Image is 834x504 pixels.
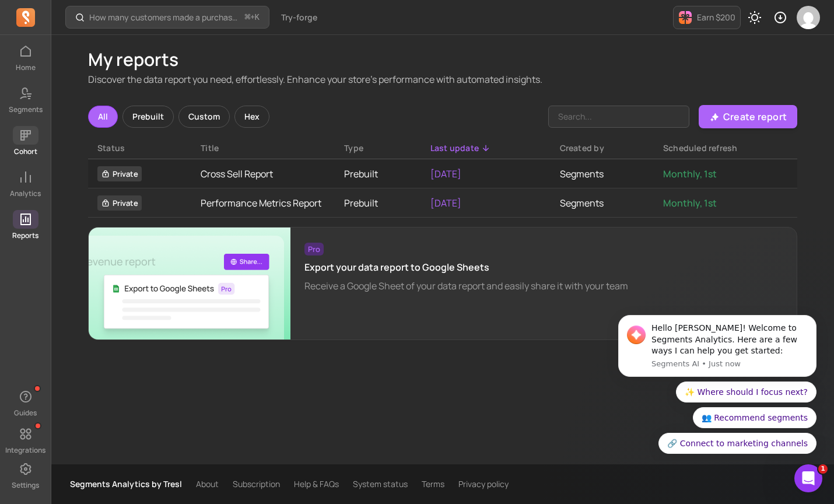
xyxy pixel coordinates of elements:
button: Try-forge [274,7,324,28]
a: Help & FAQs [294,478,339,490]
p: How many customers made a purchase in the last 30/60/90 days? [89,12,240,23]
a: System status [353,478,408,490]
th: Toggle SortBy [551,138,654,159]
p: [DATE] [430,167,541,181]
button: How many customers made a purchase in the last 30/60/90 days?⌘+K [65,6,269,29]
span: Monthly, 1st [663,197,717,209]
input: Search [548,106,689,128]
td: Prebuilt [335,159,421,188]
th: Toggle SortBy [335,138,421,159]
span: Private [97,195,142,211]
th: Toggle SortBy [421,138,551,159]
span: Try-forge [281,12,317,23]
p: Receive a Google Sheet of your data report and easily share it with your team [304,279,628,293]
a: Performance Metrics Report [201,196,325,210]
th: Toggle SortBy [88,138,191,159]
button: Earn $200 [673,6,741,29]
img: avatar [797,6,820,29]
td: Segments [551,159,654,188]
span: 1 [818,464,828,474]
p: Export your data report to Google Sheets [304,260,628,274]
button: Create report [699,105,797,128]
iframe: Intercom live chat [794,464,822,492]
p: Settings [12,481,39,490]
p: Segments Analytics by Tresl [70,478,182,490]
p: Guides [14,408,37,418]
p: Home [16,63,36,72]
th: Toggle SortBy [191,138,335,159]
p: Segments [9,105,43,114]
p: [DATE] [430,196,541,210]
a: Terms [422,478,444,490]
div: Prebuilt [122,106,174,128]
p: Integrations [5,446,45,455]
p: Analytics [10,189,41,198]
span: + [245,11,260,23]
a: Subscription [233,478,280,490]
th: Toggle SortBy [654,138,797,159]
div: Custom [178,106,230,128]
p: Create report [723,110,787,124]
kbd: ⌘ [244,10,251,25]
p: Reports [12,231,38,240]
span: Pro [304,243,324,256]
span: Monthly, 1st [663,167,717,180]
td: Segments [551,188,654,218]
a: About [196,478,219,490]
p: Discover the data report you need, effortlessly. Enhance your store's performance with automated ... [88,72,797,86]
div: All [88,106,118,128]
button: Toggle dark mode [743,6,766,29]
div: Last update [430,142,541,154]
td: Prebuilt [335,188,421,218]
img: Google sheet banner [89,228,290,339]
p: Earn $200 [697,12,735,23]
span: Private [97,166,142,181]
p: Cohort [14,147,37,156]
h1: My reports [88,49,797,70]
a: Cross Sell Report [201,167,325,181]
button: Guides [13,385,38,420]
iframe: Intercom notifications message [601,304,834,461]
kbd: K [255,13,260,22]
a: Privacy policy [458,478,509,490]
div: Hex [234,106,269,128]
